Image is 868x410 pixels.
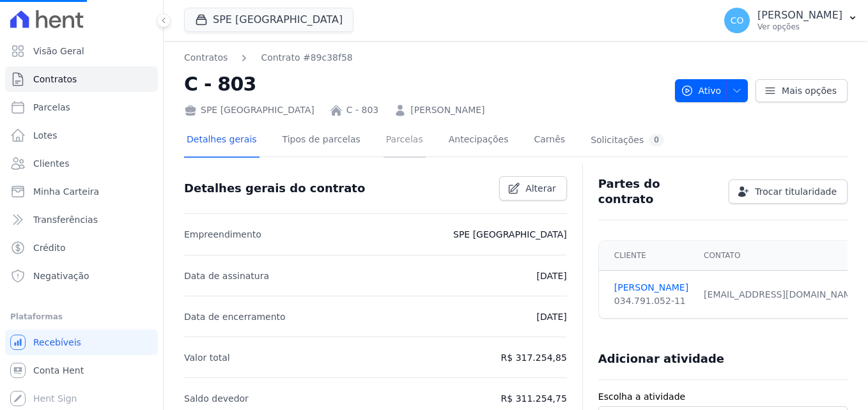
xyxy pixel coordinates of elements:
[5,207,158,232] a: Transferências
[599,241,696,271] th: Cliente
[5,263,158,289] a: Negativação
[33,45,84,57] span: Visão Geral
[280,124,363,158] a: Tipos de parcelas
[10,309,153,324] div: Plataformas
[729,179,848,204] a: Trocar titularidade
[33,73,77,86] span: Contratos
[598,390,848,404] label: Escolha a atividade
[33,270,89,282] span: Negativação
[184,350,230,365] p: Valor total
[346,103,378,117] a: C - 803
[525,182,556,195] span: Alterar
[598,351,724,367] h3: Adicionar atividade
[536,268,566,284] p: [DATE]
[649,134,664,146] div: 0
[184,181,365,196] h3: Detalhes gerais do contrato
[5,95,158,120] a: Parcelas
[384,124,426,158] a: Parcelas
[33,157,69,170] span: Clientes
[782,84,837,97] span: Mais opções
[5,151,158,176] a: Clientes
[681,79,722,102] span: Ativo
[731,16,744,25] span: CO
[591,134,664,146] div: Solicitações
[184,8,353,32] button: SPE [GEOGRAPHIC_DATA]
[184,268,269,284] p: Data de assinatura
[536,309,566,324] p: [DATE]
[499,176,567,201] a: Alterar
[33,241,66,254] span: Crédito
[675,79,748,102] button: Ativo
[184,51,665,65] nav: Breadcrumb
[33,185,99,198] span: Minha Carteira
[184,51,353,65] nav: Breadcrumb
[501,391,567,406] p: R$ 311.254,75
[5,38,158,64] a: Visão Geral
[33,336,81,349] span: Recebíveis
[33,364,84,377] span: Conta Hent
[446,124,511,158] a: Antecipações
[531,124,568,158] a: Carnês
[184,309,286,324] p: Data de encerramento
[5,330,158,355] a: Recebíveis
[453,227,567,242] p: SPE [GEOGRAPHIC_DATA]
[184,124,260,158] a: Detalhes gerais
[184,51,228,65] a: Contratos
[757,22,842,32] p: Ver opções
[755,185,837,198] span: Trocar titularidade
[756,79,848,102] a: Mais opções
[184,70,665,98] h2: C - 803
[5,179,158,204] a: Minha Carteira
[714,3,868,38] button: CO [PERSON_NAME] Ver opções
[704,288,860,301] div: [EMAIL_ADDRESS][DOMAIN_NAME]
[614,294,688,308] div: 034.791.052-11
[614,281,688,294] a: [PERSON_NAME]
[588,124,667,158] a: Solicitações0
[501,350,567,365] p: R$ 317.254,85
[410,103,484,117] a: [PERSON_NAME]
[696,241,868,271] th: Contato
[5,66,158,92] a: Contratos
[33,213,98,226] span: Transferências
[757,9,842,22] p: [PERSON_NAME]
[184,391,249,406] p: Saldo devedor
[598,176,718,207] h3: Partes do contrato
[261,51,352,65] a: Contrato #89c38f58
[33,101,70,114] span: Parcelas
[184,103,314,117] div: SPE [GEOGRAPHIC_DATA]
[33,129,58,142] span: Lotes
[5,123,158,148] a: Lotes
[5,358,158,383] a: Conta Hent
[5,235,158,261] a: Crédito
[184,227,261,242] p: Empreendimento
